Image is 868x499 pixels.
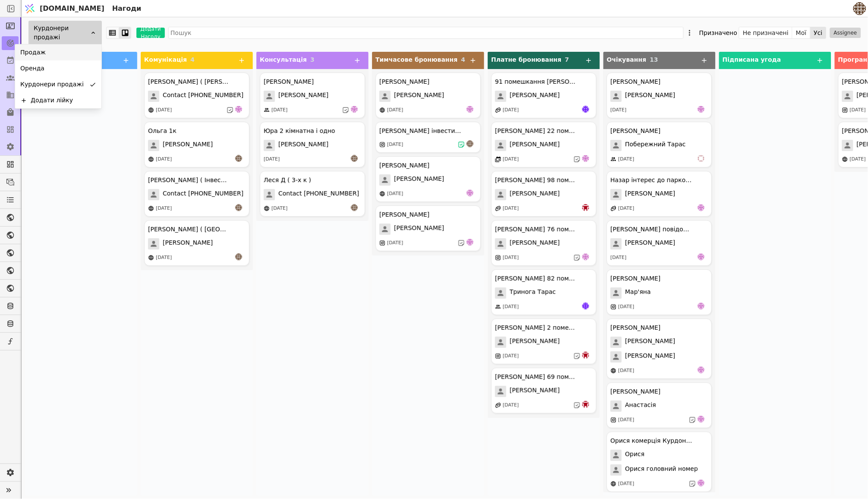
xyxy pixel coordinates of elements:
div: [PERSON_NAME] [379,161,429,170]
span: [PERSON_NAME] [163,140,213,151]
div: [PERSON_NAME] 22 помешкання курдонери [495,126,577,136]
img: instagram.svg [495,255,501,261]
span: [PERSON_NAME] [625,189,675,200]
img: an [235,253,242,260]
img: de [698,366,705,373]
div: [PERSON_NAME] 22 помешкання курдонери[PERSON_NAME][DATE]de [491,122,597,167]
img: people.svg [264,107,270,113]
span: Курдонери продажі [20,80,84,89]
span: [PERSON_NAME] [394,174,444,186]
img: instagram.svg [495,353,501,359]
img: events.svg [495,156,501,162]
span: Анастасія [625,401,657,412]
div: [PERSON_NAME] 98 помешкання [PERSON_NAME] [495,176,577,185]
img: affiliate-program.svg [495,205,501,212]
div: [DATE] [271,205,287,212]
span: Contact [PHONE_NUMBER] [163,91,243,102]
div: Курдонери продажі [28,21,102,45]
img: de [698,480,705,486]
div: Ольга 1к [148,126,177,136]
img: de [698,204,705,211]
div: [PERSON_NAME] ( Інвестиція ) [148,176,230,185]
img: online-store.svg [842,156,848,162]
img: online-store.svg [379,191,385,197]
div: Леся Д ( 3-х к )Contact [PHONE_NUMBER][DATE]an [260,171,365,217]
span: 3 [310,56,315,63]
div: [PERSON_NAME] 2 помешкання [PERSON_NAME] [495,323,577,332]
div: [PERSON_NAME] повідомити коли будуть в продажі паркомісця [611,225,693,234]
div: [DATE] [503,205,519,212]
a: [DOMAIN_NAME] [22,0,109,17]
button: Усі [811,27,826,39]
img: de [582,253,589,260]
span: [PERSON_NAME] [625,351,675,363]
div: [DATE] [850,156,866,163]
div: [PERSON_NAME] 2 помешкання [PERSON_NAME][PERSON_NAME][DATE]bo [491,319,597,364]
span: Орися [625,450,645,461]
span: [PERSON_NAME] [278,91,328,102]
div: [DATE] [611,254,627,262]
div: Додати лійку [31,96,73,105]
img: an [351,155,358,162]
div: Орися комерція КурдонериОрисяОрися головний номер[DATE]de [607,432,712,492]
div: [DATE] [619,303,634,311]
span: Contact [PHONE_NUMBER] [278,189,359,200]
div: 91 помешкання [PERSON_NAME][PERSON_NAME][DATE]Яр [491,73,597,118]
img: 4183bec8f641d0a1985368f79f6ed469 [853,2,866,15]
div: [DATE] [156,156,172,163]
div: [PERSON_NAME][PERSON_NAME][DATE]de [376,156,481,202]
div: [PERSON_NAME] [379,77,429,86]
div: [PERSON_NAME] [611,274,661,283]
div: [DATE] [850,107,866,114]
div: [PERSON_NAME] 76 помешкання [PERSON_NAME][PERSON_NAME][DATE]de [491,220,597,266]
img: Яр [582,303,589,310]
div: [PERSON_NAME][PERSON_NAME][DATE]de [607,73,712,118]
div: [PERSON_NAME] [611,126,661,136]
img: de [467,189,473,196]
div: [PERSON_NAME] ( [GEOGRAPHIC_DATA] ) [148,225,230,234]
img: vi [698,155,705,162]
img: people.svg [611,156,617,162]
div: [DATE] [503,303,519,311]
span: [PERSON_NAME] [510,189,560,200]
span: Консультація [260,56,307,63]
div: 91 помешкання [PERSON_NAME] [495,77,577,86]
span: [PERSON_NAME] [625,91,675,102]
div: [PERSON_NAME] [611,387,661,396]
span: 4 [461,56,465,63]
span: [PERSON_NAME] [625,337,675,348]
div: [PERSON_NAME]Анастасія[DATE]de [607,382,712,428]
span: Платне бронювання [491,56,562,63]
img: online-store.svg [148,205,154,212]
div: [PERSON_NAME][PERSON_NAME][DATE]de [376,73,481,118]
span: 13 [650,56,658,63]
span: Побережний Тарас [625,140,686,151]
img: de [467,106,473,113]
img: de [467,239,473,246]
div: [DATE] [156,254,172,262]
img: instagram.svg [611,417,617,423]
span: Оренда [20,64,44,73]
a: Додати Нагоду [131,28,165,38]
span: 7 [565,56,569,63]
div: [PERSON_NAME][PERSON_NAME][DATE]de [260,73,365,118]
div: [PERSON_NAME] [611,77,661,86]
div: [PERSON_NAME] ( [GEOGRAPHIC_DATA] )[PERSON_NAME][DATE]an [144,220,249,266]
div: [PERSON_NAME] 76 помешкання [PERSON_NAME] [495,225,577,234]
img: online-store.svg [148,156,154,162]
div: [PERSON_NAME] 69 помешкання [PERSON_NAME] [495,373,577,382]
span: [PERSON_NAME] [510,140,560,151]
div: [PERSON_NAME][PERSON_NAME][DATE]de [376,205,481,251]
img: affiliate-program.svg [495,402,501,408]
div: [PERSON_NAME]Мар'яна[DATE]de [607,269,712,315]
div: Призначено [699,27,737,39]
div: [PERSON_NAME] 98 помешкання [PERSON_NAME][PERSON_NAME][DATE]bo [491,171,597,217]
span: [PERSON_NAME] [510,386,560,397]
span: [PERSON_NAME] [394,224,444,235]
img: instagram.svg [611,304,617,310]
button: Мої [792,27,811,39]
div: [PERSON_NAME][PERSON_NAME][PERSON_NAME][DATE]de [607,319,712,379]
input: Пошук [168,27,684,39]
span: Орися головний номер [625,464,698,476]
div: [PERSON_NAME] 82 помешкання [PERSON_NAME]Тринога Тарас[DATE]Яр [491,269,597,315]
